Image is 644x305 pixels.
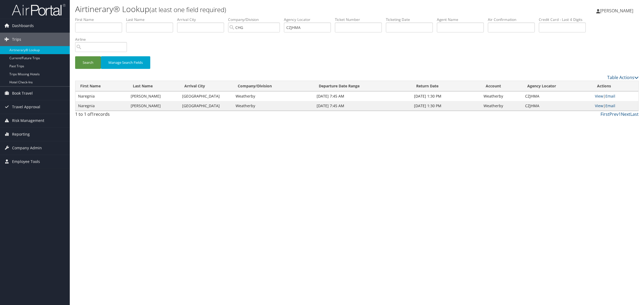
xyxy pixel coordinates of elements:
[592,91,638,101] td: |
[592,101,638,111] td: |
[75,91,128,101] td: Naregnia
[481,81,522,91] th: Account: activate to sort column ascending
[607,75,639,80] a: Table Actions
[522,91,592,101] td: CZJHMA
[522,101,592,111] td: CZJHMA
[522,81,592,91] th: Agency Locator: activate to sort column ascending
[101,56,150,69] button: Manage Search Fields
[619,111,621,117] a: 1
[314,91,411,101] td: [DATE] 7:45 AM
[437,17,488,22] label: Agent Name
[605,94,615,99] a: Email
[149,5,226,14] small: (at least one field required)
[335,17,386,22] label: Ticket Number
[600,8,633,14] span: [PERSON_NAME]
[539,17,590,22] label: Credit Card - Last 4 Digits
[180,101,233,111] td: [GEOGRAPHIC_DATA]
[630,111,639,117] a: Last
[284,17,335,22] label: Agency Locator
[314,81,411,91] th: Departure Date Range: activate to sort column ascending
[386,17,437,22] label: Ticketing Date
[92,111,94,117] span: 1
[180,91,233,101] td: [GEOGRAPHIC_DATA]
[12,100,40,114] span: Travel Approval
[177,17,228,22] label: Arrival City
[12,87,33,100] span: Book Travel
[595,103,603,108] a: View
[488,17,539,22] label: Air Confirmation
[180,81,233,91] th: Arrival City: activate to sort column ascending
[411,91,481,101] td: [DATE] 1:30 PM
[609,111,619,117] a: Prev
[75,56,101,69] button: Search
[596,3,639,19] a: [PERSON_NAME]
[12,155,40,168] span: Employee Tools
[592,81,638,91] th: Actions
[12,141,42,155] span: Company Admin
[228,17,284,22] label: Company/Division
[233,91,314,101] td: Weatherby
[481,101,522,111] td: Weatherby
[75,111,210,120] div: 1 to 1 of records
[411,81,481,91] th: Return Date: activate to sort column ascending
[314,101,411,111] td: [DATE] 7:45 AM
[481,91,522,101] td: Weatherby
[75,101,128,111] td: Naregnia
[595,94,603,99] a: View
[12,114,44,127] span: Risk Management
[605,103,615,108] a: Email
[12,33,21,46] span: Trips
[75,81,128,91] th: First Name: activate to sort column descending
[12,128,30,141] span: Reporting
[128,81,180,91] th: Last Name: activate to sort column ascending
[601,111,609,117] a: First
[621,111,630,117] a: Next
[12,19,34,32] span: Dashboards
[75,17,126,22] label: First Name
[75,37,131,42] label: Airline
[411,101,481,111] td: [DATE] 1:30 PM
[75,3,451,15] h1: Airtinerary® Lookup
[233,81,314,91] th: Company/Division
[128,101,180,111] td: [PERSON_NAME]
[233,101,314,111] td: Weatherby
[128,91,180,101] td: [PERSON_NAME]
[12,3,65,16] img: airportal-logo.png
[126,17,177,22] label: Last Name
